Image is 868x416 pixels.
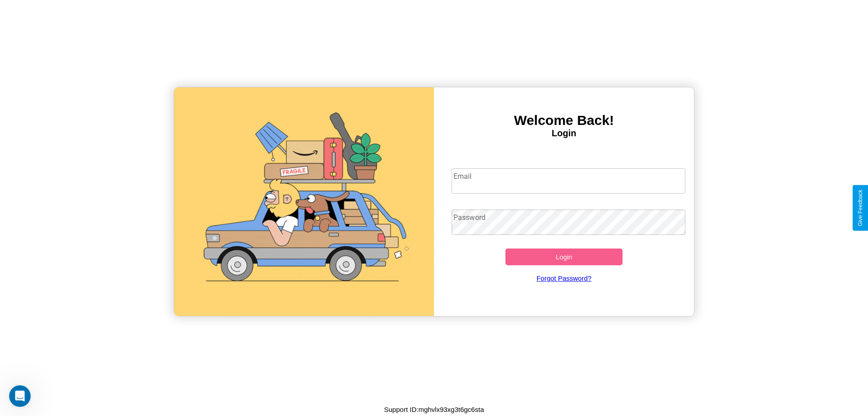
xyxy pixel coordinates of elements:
[434,128,694,139] h4: Login
[384,403,484,416] p: Support ID: mghvlx93xg3t6gc6sta
[9,385,31,407] iframe: Intercom live chat
[174,87,434,316] img: gif
[447,265,681,291] a: Forgot Password?
[857,190,863,226] div: Give Feedback
[434,113,694,128] h3: Welcome Back!
[505,249,623,265] button: Login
